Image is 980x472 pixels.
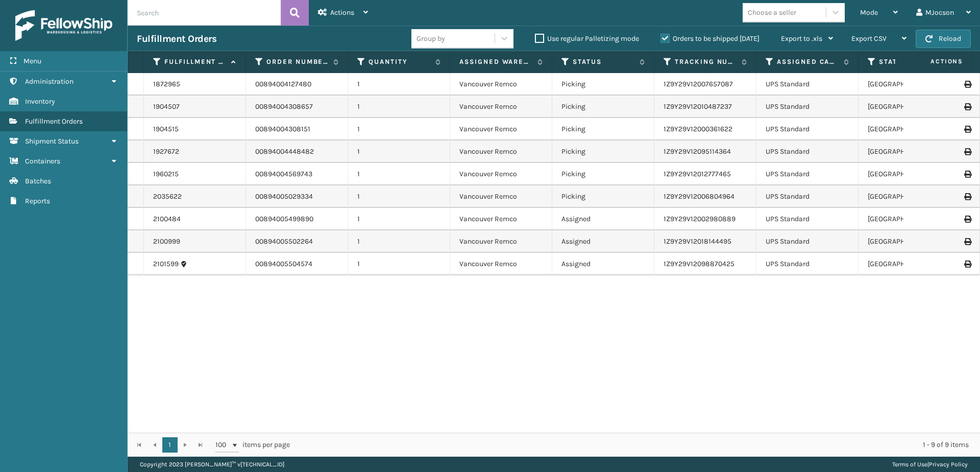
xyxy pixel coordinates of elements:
a: 1Z9Y29V12002980889 [664,215,736,223]
a: 1 [162,437,178,453]
i: Print Label [964,238,970,245]
a: 1Z9Y29V12018144495 [664,237,731,246]
span: Containers [25,157,60,166]
label: Use regular Palletizing mode [535,34,639,43]
td: 00894005029334 [246,185,348,208]
button: Reload [916,30,971,48]
td: Assigned [552,230,654,253]
td: 00894004308151 [246,118,348,140]
i: Print Label [964,261,970,268]
label: Order Number [266,57,328,66]
td: Vancouver Remco [450,185,552,208]
span: items per page [215,437,290,453]
td: [GEOGRAPHIC_DATA] [859,73,961,96]
td: UPS Standard [756,230,859,253]
a: 1Z9Y29V12007657087 [664,80,733,88]
td: 1 [348,118,450,140]
label: Orders to be shipped [DATE] [660,34,759,43]
td: [GEOGRAPHIC_DATA] [859,185,961,208]
td: 00894004127480 [246,73,348,96]
td: UPS Standard [756,185,859,208]
i: Print Label [964,193,970,200]
td: 1 [348,140,450,163]
td: UPS Standard [756,163,859,185]
td: 00894004448482 [246,140,348,163]
td: UPS Standard [756,73,859,96]
a: 1Z9Y29V12010487237 [664,102,732,111]
span: Export to .xls [781,34,822,43]
td: Vancouver Remco [450,230,552,253]
td: Picking [552,163,654,185]
td: 1 [348,96,450,118]
span: Batches [25,177,51,185]
td: Picking [552,96,654,118]
span: Actions [898,53,969,70]
a: 1904507 [153,102,180,112]
i: Print Label [964,216,970,223]
span: Export CSV [851,34,887,43]
td: Vancouver Remco [450,73,552,96]
td: UPS Standard [756,140,859,163]
i: Print Label [964,126,970,133]
span: Administration [25,77,73,86]
span: 100 [215,440,231,450]
td: Picking [552,185,654,208]
a: 1872965 [153,79,180,89]
span: Actions [330,8,354,17]
label: Fulfillment Order Id [164,57,226,66]
td: UPS Standard [756,118,859,140]
a: 1Z9Y29V12000361622 [664,125,732,133]
td: [GEOGRAPHIC_DATA] [859,163,961,185]
td: 00894005504574 [246,253,348,275]
a: 1Z9Y29V12098870425 [664,259,734,268]
td: 00894004569743 [246,163,348,185]
a: 2101599 [153,259,179,269]
div: Choose a seller [748,7,796,18]
i: Print Label [964,81,970,88]
td: 1 [348,163,450,185]
i: Print Label [964,103,970,110]
span: Fulfillment Orders [25,117,83,126]
td: 1 [348,208,450,230]
td: 1 [348,253,450,275]
label: Quantity [369,57,430,66]
i: Print Label [964,171,970,178]
a: 1927672 [153,147,179,157]
img: logo [15,10,112,41]
a: 1960215 [153,169,179,179]
td: [GEOGRAPHIC_DATA] [859,140,961,163]
a: 1Z9Y29V12006804964 [664,192,734,201]
a: 1Z9Y29V12095114364 [664,147,731,156]
td: [GEOGRAPHIC_DATA] [859,253,961,275]
a: 2100999 [153,237,180,247]
td: [GEOGRAPHIC_DATA] [859,208,961,230]
td: Assigned [552,208,654,230]
td: Vancouver Remco [450,140,552,163]
td: [GEOGRAPHIC_DATA] [859,230,961,253]
div: Group by [416,33,445,44]
td: Vancouver Remco [450,253,552,275]
span: Mode [860,8,878,17]
a: 1Z9Y29V12012777465 [664,170,731,178]
label: Tracking Number [675,57,737,66]
label: Status [573,57,634,66]
td: Picking [552,118,654,140]
td: 1 [348,185,450,208]
div: 1 - 9 of 9 items [304,440,969,450]
td: 1 [348,73,450,96]
td: Vancouver Remco [450,163,552,185]
span: Reports [25,197,50,205]
h3: Fulfillment Orders [137,33,216,45]
td: 00894005502264 [246,230,348,253]
td: Picking [552,73,654,96]
td: Picking [552,140,654,163]
a: 1904515 [153,124,179,134]
td: Vancouver Remco [450,96,552,118]
td: Vancouver Remco [450,208,552,230]
a: Privacy Policy [929,461,968,468]
td: 00894005499890 [246,208,348,230]
label: State [879,57,941,66]
td: [GEOGRAPHIC_DATA] [859,96,961,118]
td: UPS Standard [756,96,859,118]
a: 2100484 [153,214,181,224]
